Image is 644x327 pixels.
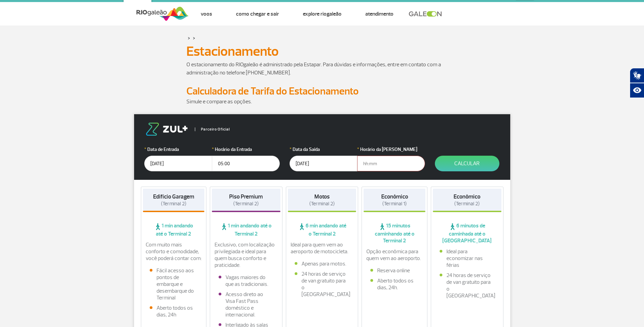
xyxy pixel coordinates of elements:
h2: Calculadora de Tarifa do Estacionamento [186,85,458,98]
p: Opção econômica para quem vem ao aeroporto. [366,248,423,262]
strong: Motos [314,193,330,200]
button: Abrir tradutor de língua de sinais. [630,68,644,83]
p: O estacionamento do RIOgaleão é administrado pela Estapar. Para dúvidas e informações, entre em c... [186,61,458,77]
strong: Piso Premium [229,193,263,200]
input: hh:mm [212,156,280,171]
label: Data de Entrada [144,146,212,153]
li: Apenas para motos. [295,260,350,267]
p: Exclusivo, com localização privilegiada e ideal para quem busca conforto e praticidade. [215,241,278,269]
li: Acesso direto ao Visa Fast Pass doméstico e internacional. [219,291,274,318]
a: Atendimento [365,11,393,17]
button: Abrir recursos assistivos. [630,83,644,98]
span: 1 min andando até o Terminal 2 [143,222,205,237]
img: logo-zul.png [144,123,189,136]
li: Fácil acesso aos pontos de embarque e desembarque do Terminal [150,267,198,301]
span: Parceiro Oficial [195,127,230,131]
input: hh:mm [357,156,425,171]
li: Ideal para economizar nas férias [440,248,495,269]
span: 6 minutos de caminhada até o [GEOGRAPHIC_DATA] [433,222,501,244]
span: (Terminal 2) [233,201,259,207]
li: Reserva online [370,267,419,274]
strong: Edifício Garagem [153,193,194,200]
strong: Econômico [381,193,408,200]
a: Voos [201,11,212,17]
a: > [188,34,190,42]
a: > [193,34,195,42]
span: 1 min andando até o Terminal 2 [212,222,280,237]
input: dd/mm/aaaa [144,156,212,171]
span: (Terminal 2) [309,201,335,207]
span: (Terminal 2) [161,201,186,207]
span: (Terminal 2) [454,201,480,207]
a: Como chegar e sair [236,11,279,17]
li: 24 horas de serviço de van gratuito para o [GEOGRAPHIC_DATA] [295,271,350,298]
a: Explore RIOgaleão [303,11,342,17]
label: Horário da Entrada [212,146,280,153]
p: Ideal para quem vem ao aeroporto de motocicleta. [291,241,354,255]
li: Aberto todos os dias, 24h. [370,277,419,291]
li: 24 horas de serviço de van gratuito para o [GEOGRAPHIC_DATA] [440,272,495,299]
label: Data da Saída [290,146,357,153]
li: Aberto todos os dias, 24h [150,305,198,318]
span: 15 minutos caminhando até o Terminal 2 [364,222,425,244]
label: Horário da [PERSON_NAME] [357,146,425,153]
strong: Econômico [454,193,480,200]
li: Vagas maiores do que as tradicionais. [219,274,274,288]
p: Com muito mais conforto e comodidade, você poderá contar com: [146,241,202,262]
h1: Estacionamento [186,46,458,57]
span: 6 min andando até o Terminal 2 [288,222,356,237]
span: (Terminal 1) [382,201,407,207]
p: Simule e compare as opções. [186,98,458,106]
div: Plugin de acessibilidade da Hand Talk. [630,68,644,98]
input: dd/mm/aaaa [290,156,357,171]
button: Calcular [435,156,499,171]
